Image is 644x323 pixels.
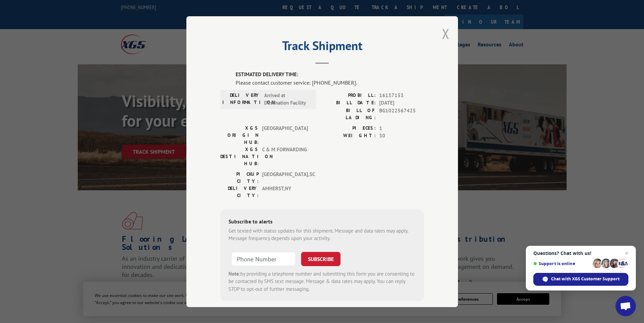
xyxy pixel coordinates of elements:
span: Support is online [533,261,590,266]
label: WEIGHT: [322,132,376,140]
h2: Track Shipment [220,41,424,54]
div: Subscribe to alerts [228,217,416,227]
div: Chat with XGS Customer Support [533,273,628,286]
button: SUBSCRIBE [301,252,341,266]
span: 30 [379,132,424,140]
label: PICKUP CITY: [220,170,259,185]
span: [GEOGRAPHIC_DATA] , SC [262,170,308,185]
label: XGS DESTINATION HUB: [220,146,259,167]
div: Open chat [615,296,636,316]
span: C & M FORWARDING [262,146,308,167]
span: Arrived at Destination Facility [264,91,310,107]
label: XGS ORIGIN HUB: [220,124,259,146]
div: by providing a telephone number and submitting this form you are consenting to be contacted by SM... [228,270,416,293]
label: PROBILL: [322,91,376,99]
span: [DATE] [379,99,424,107]
label: DELIVERY CITY: [220,185,259,199]
label: BILL OF LADING: [322,107,376,121]
span: [GEOGRAPHIC_DATA] [262,124,308,146]
input: Phone Number [231,252,296,266]
button: Close modal [442,25,449,43]
span: BG1022567425 [379,107,424,121]
strong: Note: [228,270,240,277]
span: 16137153 [379,91,424,99]
span: Questions? Chat with us! [533,251,628,256]
label: DELIVERY INFORMATION: [222,91,261,107]
div: Please contact customer service: [PHONE_NUMBER]. [236,78,424,86]
label: BILL DATE: [322,99,376,107]
div: Get texted with status updates for this shipment. Message and data rates may apply. Message frequ... [228,227,416,242]
span: 1 [379,124,424,132]
label: ESTIMATED DELIVERY TIME: [236,71,424,79]
span: AMHERST , NY [262,185,308,199]
span: Chat with XGS Customer Support [551,276,620,282]
label: PIECES: [322,124,376,132]
span: Close chat [623,249,631,257]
